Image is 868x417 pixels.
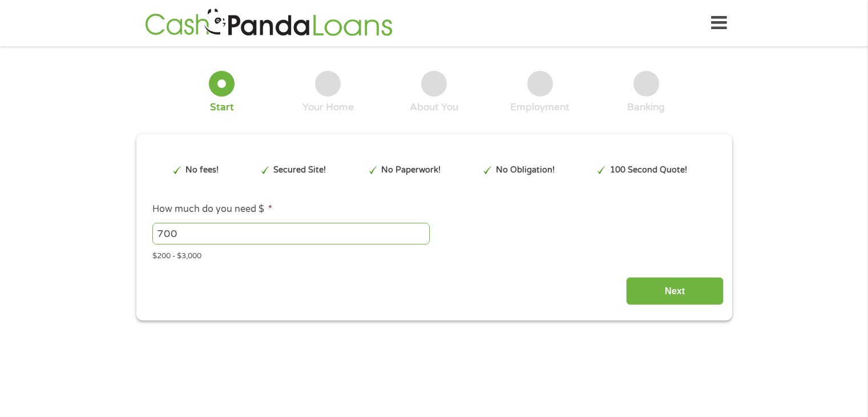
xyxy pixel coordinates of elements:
div: Your Home [302,101,354,114]
img: GetLoanNow Logo [142,7,396,39]
div: Start [210,101,234,114]
p: Secured Site! [273,164,326,177]
input: Next [626,277,724,305]
p: No fees! [185,164,219,177]
p: No Obligation! [496,164,555,177]
label: How much do you need $ [152,203,272,215]
p: 100 Second Quote! [610,164,687,177]
div: Banking [627,101,665,114]
div: Employment [510,101,570,114]
div: About You [410,101,458,114]
div: $200 - $3,000 [152,247,715,262]
p: No Paperwork! [381,164,441,177]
